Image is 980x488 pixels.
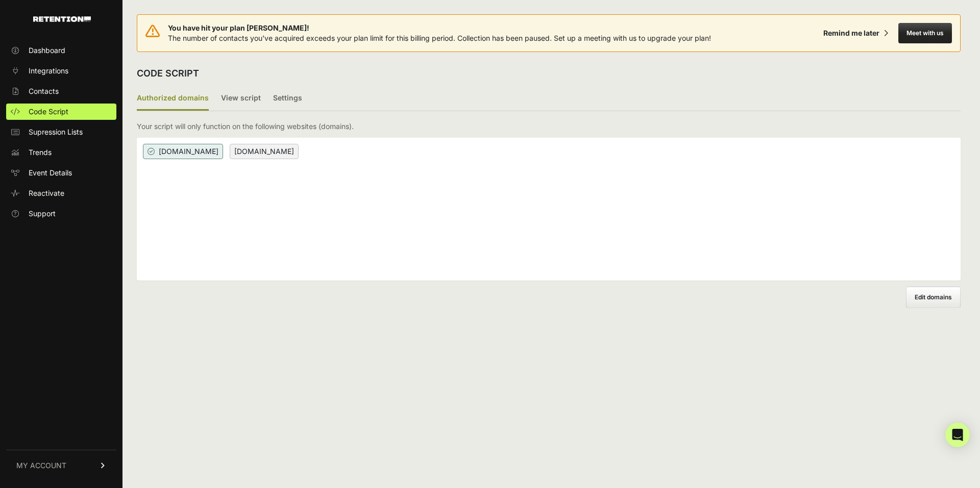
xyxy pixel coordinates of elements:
[137,121,354,132] p: Your script will only function on the following websites (domains).
[6,104,116,120] a: Code Script
[29,86,59,96] span: Contacts
[6,206,116,222] a: Support
[6,144,116,161] a: Trends
[137,87,209,111] label: Authorized domains
[143,144,223,159] span: [DOMAIN_NAME]
[29,66,68,76] span: Integrations
[6,42,116,59] a: Dashboard
[29,168,72,178] span: Event Details
[915,293,952,301] span: Edit domains
[29,45,65,56] span: Dashboard
[29,209,56,219] span: Support
[29,147,52,158] span: Trends
[273,87,302,111] label: Settings
[29,188,64,198] span: Reactivate
[33,16,91,22] img: Retention.com
[823,28,879,38] div: Remind me later
[6,450,116,481] a: MY ACCOUNT
[6,185,116,201] a: Reactivate
[898,23,952,43] button: Meet with us
[168,23,711,33] span: You have hit your plan [PERSON_NAME]!
[819,24,892,42] button: Remind me later
[29,127,83,137] span: Supression Lists
[137,66,199,81] h2: CODE SCRIPT
[221,87,261,111] label: View script
[945,423,970,447] div: Open Intercom Messenger
[168,34,711,42] span: The number of contacts you've acquired exceeds your plan limit for this billing period. Collectio...
[230,144,299,159] span: [DOMAIN_NAME]
[6,83,116,99] a: Contacts
[29,107,68,117] span: Code Script
[6,165,116,181] a: Event Details
[16,460,66,471] span: MY ACCOUNT
[6,63,116,79] a: Integrations
[6,124,116,140] a: Supression Lists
